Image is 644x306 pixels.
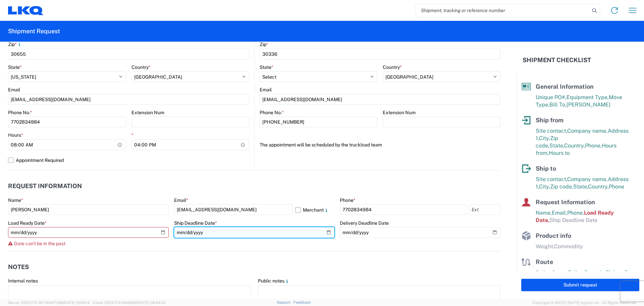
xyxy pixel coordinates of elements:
span: Equipment Type, [567,94,609,100]
span: Ship to [536,165,556,172]
span: Site contact, [536,176,567,182]
label: Extension Num [131,110,164,116]
label: Zip [8,41,22,47]
span: Request Information [536,199,595,206]
span: Unique PO#, [536,94,567,100]
label: Zip [260,41,268,47]
span: Phone [609,183,624,190]
h2: Request Information [8,183,82,189]
span: Server: 2025.17.0-327f6347098 [8,301,90,305]
span: Pallet Count in Pickup Stops equals Pallet Count in delivery stops [536,269,639,283]
span: Weight, [536,243,554,250]
label: Hours [8,132,23,138]
input: Shipment, tracking or reference number [416,4,590,17]
span: Company name, [567,176,608,182]
span: Route [536,258,553,265]
span: Country, [588,183,609,190]
span: Phone, [567,210,584,216]
span: Phone, [585,142,602,149]
label: The appointment will be scheduled by the truckload team [260,139,382,150]
span: Ship Deadline Date [549,217,597,223]
span: Commodity [554,243,583,250]
label: Phone [340,197,356,203]
h2: Shipment Request [8,27,60,35]
span: Date can't be in the past [14,241,65,246]
label: Country [131,64,151,70]
span: City, [539,135,550,141]
span: [DATE] 08:44:20 [138,301,166,305]
h2: Notes [8,264,29,270]
label: Merchant [295,204,335,215]
span: Company name, [567,128,608,134]
label: Public notes [258,278,290,284]
h2: Shipment Checklist [523,56,591,64]
span: Client: 2025.17.0-5dd568f [93,301,166,305]
span: Site contact, [536,128,567,134]
label: State [260,64,273,70]
span: Email, [552,210,567,216]
span: Product info [536,232,571,239]
span: [DATE] 11:04:24 [63,301,90,305]
span: Name, [536,210,552,216]
label: Country [383,64,402,70]
span: Pallet Count, [536,269,568,276]
span: Country, [564,142,585,149]
span: Copyright © [DATE]-[DATE] Agistix Inc., All Rights Reserved [533,300,636,306]
label: Phone No. [260,110,284,116]
label: Delivery Deadline Date [340,220,389,226]
label: Load Ready Date [8,220,47,226]
a: Support [277,300,293,304]
input: Ext [469,204,500,215]
span: Bill To, [549,101,567,108]
label: Appointment Required [8,155,249,166]
button: Submit request [521,279,639,291]
span: [PERSON_NAME] [567,101,610,108]
label: Internal notes [8,278,38,284]
label: Email [260,87,272,93]
label: Phone No. [8,110,32,116]
label: Email [174,197,188,203]
a: Feedback [293,300,311,304]
label: Extension Num [383,110,416,116]
span: City, [539,183,550,190]
label: Ship Deadline Date [174,220,217,226]
label: Name [8,197,23,203]
span: State, [573,183,588,190]
label: Email [8,87,20,93]
span: General Information [536,83,594,90]
span: Zip code, [550,183,573,190]
label: State [8,64,22,70]
span: Ship from [536,117,563,124]
span: State, [549,142,564,149]
span: Hours to [549,150,570,156]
